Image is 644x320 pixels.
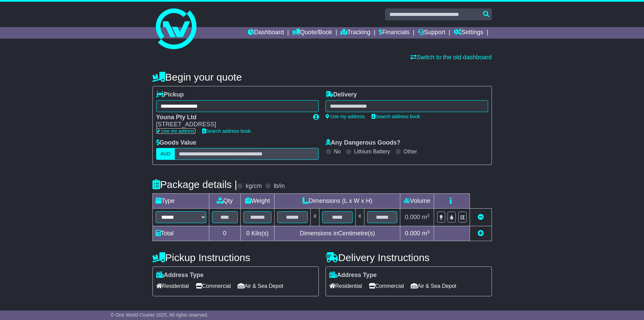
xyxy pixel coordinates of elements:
span: © One World Courier 2025. All rights reserved. [111,312,209,318]
span: 0.000 [405,230,420,237]
td: x [355,209,364,226]
h4: Begin your quote [152,71,492,83]
span: Air & Sea Depot [238,281,283,291]
a: Search address book [372,114,420,119]
a: Add new item [478,230,484,237]
a: Financials [379,27,409,39]
span: 0 [246,230,249,237]
label: lb/in [273,183,285,190]
sup: 3 [427,213,430,218]
div: Youna Pty Ltd [156,114,306,121]
span: Residential [156,281,189,291]
label: kg/cm [245,183,262,190]
td: Weight [240,194,275,209]
a: Remove this item [478,214,484,220]
a: Quote/Book [292,27,332,39]
td: Kilo(s) [240,226,275,241]
label: Pickup [156,91,184,99]
td: Dimensions in Centimetre(s) [275,226,400,241]
td: Total [152,226,209,241]
a: Support [418,27,445,39]
label: Address Type [329,272,377,279]
a: Tracking [340,27,370,39]
span: Residential [329,281,362,291]
td: x [311,209,319,226]
label: Delivery [326,91,357,99]
a: Switch to the old dashboard [410,54,492,61]
span: m [422,214,430,220]
a: Use my address [156,128,195,134]
div: [STREET_ADDRESS] [156,121,306,128]
label: No [334,148,341,155]
label: AUD [156,148,175,160]
label: Address Type [156,272,204,279]
span: Commercial [369,281,404,291]
label: Other [404,148,417,155]
label: Lithium Battery [354,148,390,155]
a: Use my address [326,114,365,119]
label: Goods Value [156,139,196,147]
a: Dashboard [248,27,284,39]
span: 0.000 [405,214,420,220]
td: 0 [209,226,240,241]
h4: Delivery Instructions [326,252,492,263]
a: Search address book [202,128,251,134]
span: Air & Sea Depot [411,281,456,291]
td: Volume [400,194,434,209]
sup: 3 [427,229,430,234]
h4: Pickup Instructions [152,252,319,263]
span: Commercial [196,281,231,291]
span: m [422,230,430,237]
label: Any Dangerous Goods? [326,139,401,147]
td: Dimensions (L x W x H) [275,194,400,209]
td: Type [152,194,209,209]
td: Qty [209,194,240,209]
a: Settings [454,27,483,39]
h4: Package details | [152,179,237,190]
